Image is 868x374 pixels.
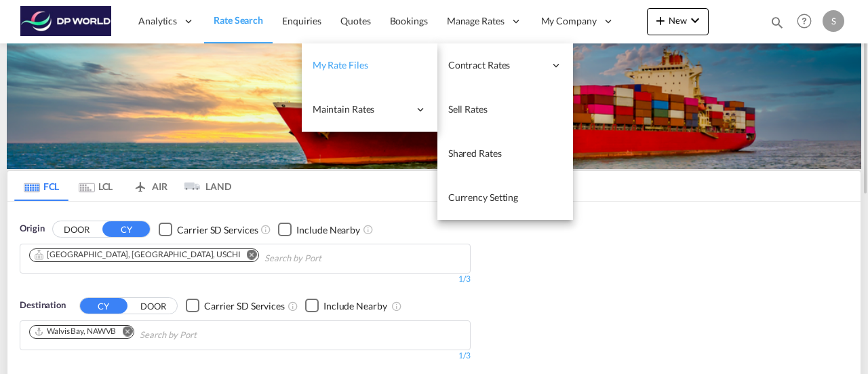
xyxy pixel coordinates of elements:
[204,299,285,313] div: Carrier SD Services
[448,191,518,203] span: Currency Setting
[214,14,263,26] span: Rate Search
[823,10,844,32] div: S
[687,12,703,29] md-icon: icon-chevron-down
[177,223,258,237] div: Carrier SD Services
[288,301,298,312] md-icon: Unchecked: Search for CY (Container Yard) services for all selected carriers.Checked : Search for...
[390,15,428,26] span: Bookings
[20,222,44,236] span: Origin
[448,103,488,115] span: Sell Rates
[647,8,709,35] button: icon-plus 400-fgNewicon-chevron-down
[437,43,573,88] div: Contract Rates
[302,88,437,132] div: Maintain Rates
[652,15,703,26] span: New
[123,171,177,201] md-tab-item: AIR
[34,249,241,261] div: Chicago, IL, USCHI
[793,10,823,34] div: Help
[14,171,68,201] md-tab-item: FCL
[27,244,399,269] md-chips-wrap: Chips container. Use arrow keys to select chips.
[437,88,573,132] a: Sell Rates
[296,223,360,237] div: Include Nearby
[340,15,370,26] span: Quotes
[447,14,505,28] span: Manage Rates
[140,324,269,346] input: Chips input.
[20,350,471,362] div: 1/3
[14,171,231,201] md-pagination-wrapper: Use the left and right arrow keys to navigate between tabs
[80,298,127,314] button: CY
[20,299,66,312] span: Destination
[34,326,116,337] div: Walvis Bay, NAWVB
[313,102,409,116] span: Maintain Rates
[313,59,368,71] span: My Rate Files
[20,274,471,285] div: 1/3
[238,249,258,263] button: Remove
[793,10,816,33] span: Help
[770,15,785,30] md-icon: icon-magnify
[363,224,374,235] md-icon: Unchecked: Ignores neighbouring ports when fetching rates.Checked : Includes neighbouring ports w...
[27,321,274,346] md-chips-wrap: Chips container. Use arrow keys to select chips.
[448,58,545,72] span: Contract Rates
[7,43,861,169] img: LCL+%26+FCL+BACKGROUND.png
[132,179,149,189] md-icon: icon-airplane
[305,299,387,313] md-checkbox: Checkbox No Ink
[20,6,112,37] img: c08ca190194411f088ed0f3ba295208c.png
[770,15,785,35] div: icon-magnify
[34,326,119,337] div: Press delete to remove this chip.
[437,132,573,176] a: Shared Rates
[53,221,100,237] button: DOOR
[541,14,597,28] span: My Company
[282,15,321,26] span: Enquiries
[68,171,123,201] md-tab-item: LCL
[113,326,134,339] button: Remove
[302,43,437,88] a: My Rate Files
[130,298,177,314] button: DOOR
[177,171,231,201] md-tab-item: LAND
[391,301,402,312] md-icon: Unchecked: Ignores neighbouring ports when fetching rates.Checked : Includes neighbouring ports w...
[138,14,177,28] span: Analytics
[437,176,573,220] a: Currency Setting
[186,299,285,313] md-checkbox: Checkbox No Ink
[102,221,150,237] button: CY
[264,248,393,269] input: Chips input.
[278,222,360,236] md-checkbox: Checkbox No Ink
[652,12,669,29] md-icon: icon-plus 400-fg
[260,224,271,235] md-icon: Unchecked: Search for CY (Container Yard) services for all selected carriers.Checked : Search for...
[159,222,258,236] md-checkbox: Checkbox No Ink
[323,299,387,313] div: Include Nearby
[34,249,243,261] div: Press delete to remove this chip.
[448,147,502,159] span: Shared Rates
